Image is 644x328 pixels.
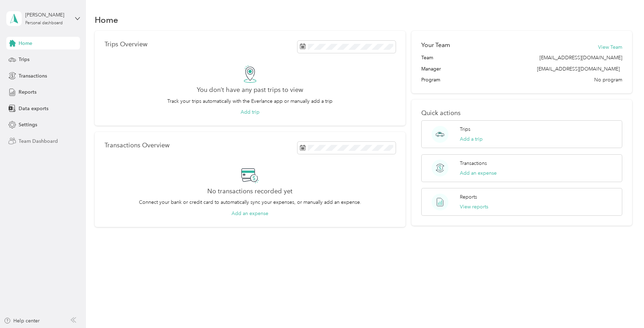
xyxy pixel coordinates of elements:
h1: Home [95,16,118,24]
div: Personal dashboard [25,21,63,25]
span: No program [594,76,622,83]
p: Transactions [460,160,487,167]
h2: No transactions recorded yet [207,188,293,195]
span: Data exports [19,105,48,112]
button: Add a trip [460,135,483,143]
span: Reports [19,88,36,96]
p: Trips Overview [105,41,147,48]
span: Settings [19,121,37,128]
button: View Team [598,43,622,51]
span: Transactions [19,72,47,80]
span: Manager [421,65,441,73]
iframe: Everlance-gr Chat Button Frame [605,289,644,328]
button: Add an expense [460,169,497,177]
span: [EMAIL_ADDRESS][DOMAIN_NAME] [539,54,622,61]
p: Quick actions [421,109,622,117]
h2: Your Team [421,41,450,49]
button: Add an expense [232,210,268,217]
p: Reports [460,193,477,201]
span: Team [421,54,433,61]
span: Trips [19,56,29,63]
p: Transactions Overview [105,142,169,149]
p: Trips [460,126,470,133]
span: Home [19,40,32,47]
button: Add trip [241,108,260,116]
span: [EMAIL_ADDRESS][DOMAIN_NAME] [537,66,620,72]
p: Track your trips automatically with the Everlance app or manually add a trip [167,98,333,105]
button: View reports [460,203,488,210]
span: Program [421,76,440,83]
button: Help center [4,317,40,324]
div: [PERSON_NAME] [25,11,69,19]
p: Connect your bank or credit card to automatically sync your expenses, or manually add an expense. [139,199,361,206]
span: Team Dashboard [19,138,58,145]
h2: You don’t have any past trips to view [197,86,303,94]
